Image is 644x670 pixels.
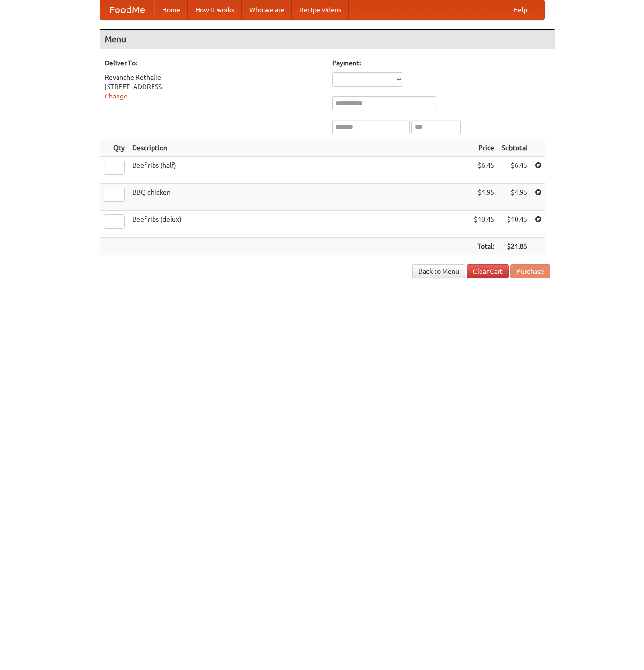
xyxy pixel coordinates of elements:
[470,211,498,238] td: $10.45
[105,72,323,82] div: Revanche Rethalie
[105,58,323,68] h5: Deliver To:
[470,238,498,255] th: Total:
[128,211,470,238] td: Beef ribs (delux)
[470,184,498,211] td: $4.95
[100,30,555,49] h4: Menu
[100,139,128,157] th: Qty
[470,157,498,184] td: $6.45
[188,0,242,19] a: How it works
[470,139,498,157] th: Price
[154,0,188,19] a: Home
[412,264,465,278] a: Back to Menu
[510,264,550,278] button: Purchase
[498,139,531,157] th: Subtotal
[292,0,349,19] a: Recipe videos
[498,184,531,211] td: $4.95
[332,58,550,68] h5: Payment:
[128,139,470,157] th: Description
[498,238,531,255] th: $21.85
[506,0,535,19] a: Help
[105,92,127,100] a: Change
[498,211,531,238] td: $10.45
[128,184,470,211] td: BBQ chicken
[100,0,154,19] a: FoodMe
[242,0,292,19] a: Who we are
[467,264,509,278] a: Clear Cart
[105,82,323,91] div: [STREET_ADDRESS]
[498,157,531,184] td: $6.45
[128,157,470,184] td: Beef ribs (half)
